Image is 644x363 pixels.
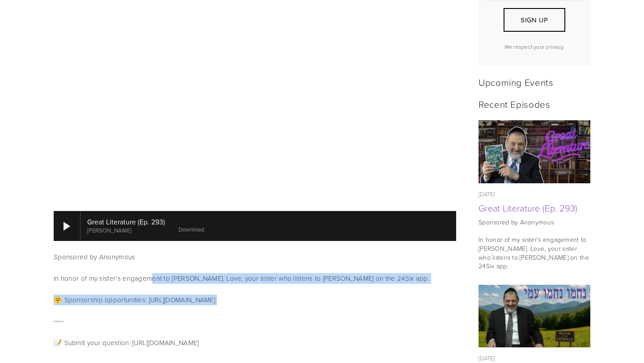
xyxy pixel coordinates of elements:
a: Download [178,225,204,233]
img: Great Literature (Ep. 293) [479,120,591,183]
p: 📝 Submit your question: [URL][DOMAIN_NAME] [54,338,456,348]
p: Sponsored by Anonymous In honor of my sister’s engagement to [PERSON_NAME]. Love, your sister who... [479,218,590,270]
p: 🤗 Sponsorship opportunities: [URL][DOMAIN_NAME] [54,295,456,305]
p: We respect your privacy. [486,43,583,51]
span: Sign Up [521,15,548,25]
img: Hashem will comfort us (Ep. 292) [479,285,591,348]
button: Sign Up [504,8,565,32]
p: Sponsored by Anonymous In honor of my sister’s engagement to [PERSON_NAME]. Love, your sister who... [54,252,456,284]
h2: Recent Episodes [479,98,590,110]
p: ~~~ [54,316,456,327]
time: [DATE] [479,190,495,198]
a: Great Literature (Ep. 293) [479,202,578,214]
h2: Upcoming Events [479,76,590,88]
time: [DATE] [479,354,495,362]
